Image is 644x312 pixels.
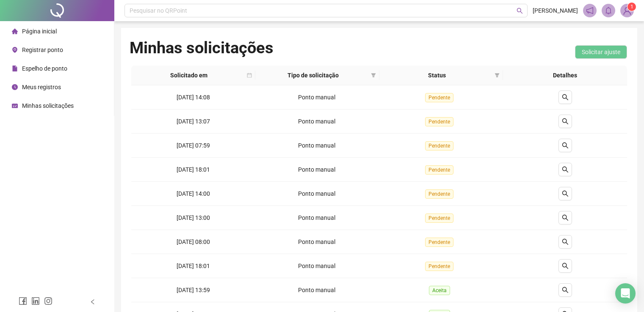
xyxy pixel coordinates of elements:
[630,4,633,10] span: 1
[605,7,612,14] span: bell
[562,190,569,197] span: search
[562,118,569,125] span: search
[22,102,74,109] span: Minhas solicitações
[425,262,453,271] span: Pendente
[177,190,210,197] span: [DATE] 14:00
[562,142,569,149] span: search
[177,142,210,149] span: [DATE] 07:59
[22,47,63,53] span: Registrar ponto
[562,166,569,173] span: search
[562,214,569,221] span: search
[425,189,453,199] span: Pendente
[562,94,569,101] span: search
[177,287,210,293] span: [DATE] 13:59
[12,47,18,53] span: environment
[22,65,67,72] span: Espelho de ponto
[177,118,210,125] span: [DATE] 13:07
[517,8,523,14] span: search
[575,45,627,59] button: Solicitar ajuste
[130,38,274,57] h1: Minhas solicitações
[621,4,633,17] img: 93075
[425,213,453,223] span: Pendente
[627,3,636,11] sup: Atualize o seu contato no menu Meus Dados
[298,190,335,197] span: Ponto manual
[19,297,27,305] span: facebook
[615,283,636,304] div: Open Intercom Messenger
[371,73,376,78] span: filter
[298,94,335,101] span: Ponto manual
[425,238,453,247] span: Pendente
[562,263,569,269] span: search
[298,214,335,221] span: Ponto manual
[425,165,453,175] span: Pendente
[298,287,335,293] span: Ponto manual
[298,118,335,125] span: Ponto manual
[31,297,40,305] span: linkedin
[493,69,501,82] span: filter
[298,166,335,173] span: Ponto manual
[586,7,594,14] span: notification
[429,286,450,295] span: Aceita
[298,238,335,245] span: Ponto manual
[562,287,569,293] span: search
[12,66,18,71] span: file
[533,6,578,15] span: [PERSON_NAME]
[582,47,620,57] span: Solicitar ajuste
[177,263,210,269] span: [DATE] 18:01
[562,238,569,245] span: search
[135,71,243,80] span: Solicitado em
[12,103,18,109] span: schedule
[22,84,61,90] span: Meus registros
[425,93,453,102] span: Pendente
[425,141,453,151] span: Pendente
[12,28,18,34] span: home
[298,142,335,149] span: Ponto manual
[383,71,492,80] span: Status
[245,69,254,82] span: calendar
[12,84,18,90] span: clock-circle
[298,263,335,269] span: Ponto manual
[425,117,453,126] span: Pendente
[247,73,252,78] span: calendar
[177,238,210,245] span: [DATE] 08:00
[503,66,627,85] th: Detalhes
[44,297,53,305] span: instagram
[177,214,210,221] span: [DATE] 13:00
[177,94,210,101] span: [DATE] 14:08
[22,28,57,35] span: Página inicial
[369,69,378,82] span: filter
[259,71,368,80] span: Tipo de solicitação
[90,299,96,305] span: left
[495,73,500,78] span: filter
[177,166,210,173] span: [DATE] 18:01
